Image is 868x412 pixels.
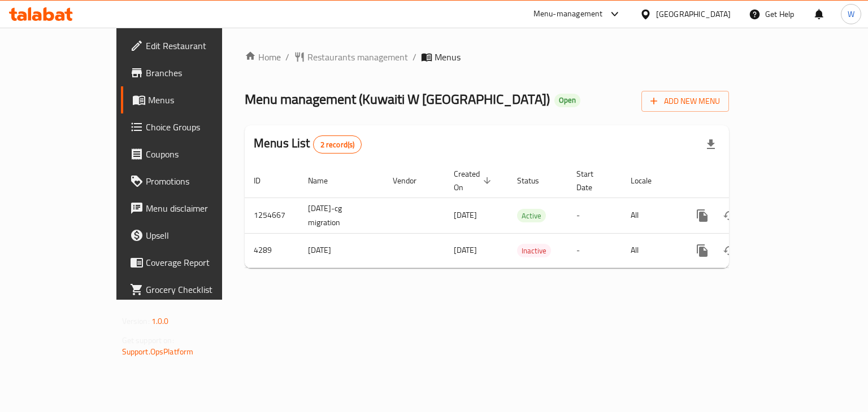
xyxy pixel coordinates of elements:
[121,249,262,276] a: Coverage Report
[254,174,275,187] span: ID
[122,333,174,348] span: Get support on:
[121,59,262,86] a: Branches
[656,8,731,20] div: [GEOGRAPHIC_DATA]
[146,147,253,161] span: Coupons
[848,8,854,20] span: W
[517,244,551,257] div: Inactive
[641,91,729,112] button: Add New Menu
[146,66,253,80] span: Branches
[314,139,362,150] span: 2 record(s)
[254,135,362,154] h2: Menus List
[121,222,262,249] a: Upsell
[121,141,262,168] a: Coupons
[567,198,622,233] td: -
[146,120,253,134] span: Choice Groups
[245,233,299,268] td: 4289
[146,283,253,296] span: Grocery Checklist
[517,209,546,222] div: Active
[313,135,362,154] div: Total records count
[122,344,194,359] a: Support.OpsPlatform
[121,32,262,59] a: Edit Restaurant
[245,86,550,112] span: Menu management ( Kuwaiti W [GEOGRAPHIC_DATA] )
[716,237,743,264] button: Change Status
[650,94,720,108] span: Add New Menu
[413,50,416,64] li: /
[307,50,408,64] span: Restaurants management
[680,164,806,198] th: Actions
[245,198,299,233] td: 1254667
[146,39,253,52] span: Edit Restaurant
[245,164,806,268] table: enhanced table
[299,233,384,268] td: [DATE]
[697,131,724,158] div: Export file
[146,256,253,269] span: Coverage Report
[146,201,253,215] span: Menu disclaimer
[146,229,253,242] span: Upsell
[122,314,150,328] span: Version:
[517,174,554,187] span: Status
[121,195,262,222] a: Menu disclaimer
[294,50,408,64] a: Restaurants management
[121,276,262,303] a: Grocery Checklist
[148,93,253,107] span: Menus
[454,167,494,194] span: Created On
[454,243,477,257] span: [DATE]
[393,174,431,187] span: Vendor
[622,198,680,233] td: All
[151,314,169,328] span: 1.0.0
[576,167,608,194] span: Start Date
[245,50,281,64] a: Home
[121,168,262,195] a: Promotions
[308,174,342,187] span: Name
[567,233,622,268] td: -
[716,202,743,229] button: Change Status
[631,174,666,187] span: Locale
[533,7,603,21] div: Menu-management
[622,233,680,268] td: All
[435,50,461,64] span: Menus
[517,209,546,222] span: Active
[689,237,716,264] button: more
[146,174,253,188] span: Promotions
[517,244,551,257] span: Inactive
[454,208,477,222] span: [DATE]
[299,198,384,233] td: [DATE]-cg migration
[245,50,729,64] nav: breadcrumb
[121,86,262,113] a: Menus
[121,113,262,141] a: Choice Groups
[689,202,716,229] button: more
[285,50,289,64] li: /
[554,95,580,105] span: Open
